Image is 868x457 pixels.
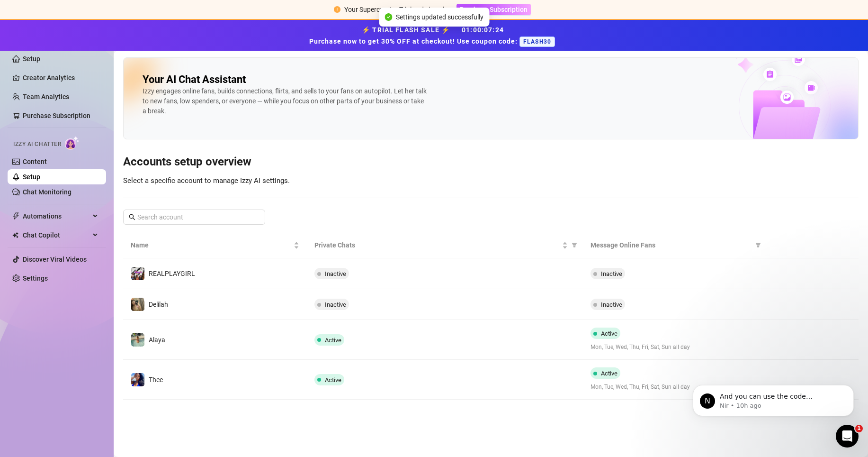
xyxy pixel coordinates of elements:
img: ai-chatter-content-library-cLFOSyPT.png [711,42,858,139]
span: FLASH30 [519,37,555,47]
h2: Your AI Chat Assistant [143,73,246,86]
span: search [129,214,135,220]
span: Active [325,376,341,384]
span: Message Online Fans [591,240,752,250]
strong: Purchase now to get 30% OFF at checkout! Use coupon code: [309,37,519,45]
span: Active [601,330,617,337]
a: Setup [23,55,40,63]
iframe: Intercom notifications message [679,365,868,431]
span: Alaya [149,336,165,344]
button: Purchase Subscription [456,4,531,15]
span: Active [601,370,617,377]
span: check-circle [385,13,392,21]
img: AI Chatter [65,136,80,150]
span: Chat Copilot [23,228,90,243]
span: Izzy AI Chatter [13,140,61,149]
img: REALPLAYGIRL [131,267,144,280]
span: filter [572,242,577,248]
span: Active [325,337,341,344]
a: Purchase Subscription [23,112,90,119]
span: Mon, Tue, Wed, Thu, Fri, Sat, Sun all day [591,343,759,352]
th: Name [123,232,307,258]
img: Alaya [131,333,144,347]
span: 1 [855,425,863,432]
span: filter [753,238,763,252]
span: Inactive [325,301,346,308]
th: Private Chats [307,232,582,258]
span: Private Chats [314,240,560,250]
h3: Accounts setup overview [123,155,859,170]
iframe: Intercom live chat [836,425,859,448]
span: Purchase Subscription [460,6,528,13]
span: Name [131,240,292,250]
a: Setup [23,173,40,181]
span: Your Supercreator Trial ends in a day. [344,6,453,13]
span: REALPLAYGIRL [149,270,195,277]
img: Thee [131,373,144,386]
input: Search account [137,212,252,222]
img: Delilah [131,298,144,311]
a: Settings [23,274,48,282]
span: Mon, Tue, Wed, Thu, Fri, Sat, Sun all day [591,383,759,392]
span: filter [755,242,761,248]
a: Content [23,158,47,165]
div: Izzy engages online fans, builds connections, flirts, and sells to your fans on autopilot. Let he... [143,86,427,116]
span: 01 : 00 : 07 : 24 [462,26,504,34]
a: Team Analytics [23,93,69,101]
span: Thee [149,376,163,384]
span: Automations [23,209,90,224]
a: Purchase Subscription [456,6,531,13]
span: Inactive [325,270,346,277]
span: Delilah [149,301,168,308]
span: filter [570,238,579,252]
span: Inactive [601,301,622,308]
span: Settings updated successfully [396,12,483,22]
img: Chat Copilot [12,232,18,238]
a: Creator Analytics [23,70,98,85]
a: Discover Viral Videos [23,256,87,263]
span: Inactive [601,270,622,277]
span: Select a specific account to manage Izzy AI settings. [123,176,290,185]
a: Chat Monitoring [23,188,72,196]
span: thunderbolt [12,212,20,220]
span: exclamation-circle [334,6,340,13]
